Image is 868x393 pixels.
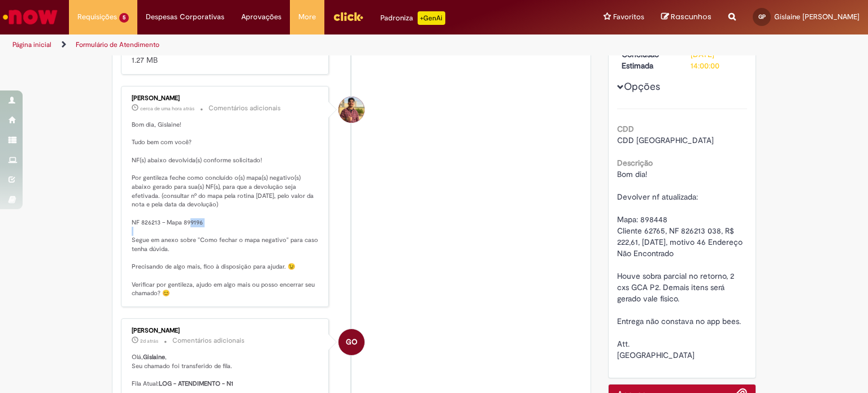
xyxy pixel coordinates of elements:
span: CDD [GEOGRAPHIC_DATA] [617,135,714,145]
div: Gustavo Oliveira [338,329,364,355]
div: Vitor Jeremias Da Silva [338,97,364,123]
img: click_logo_yellow_360x200.png [333,8,363,25]
img: ServiceNow [1,6,59,28]
p: +GenAi [418,11,445,25]
b: Descrição [617,158,653,168]
div: [PERSON_NAME] [132,95,320,102]
span: Rascunhos [671,11,711,22]
time: 30/08/2025 13:08:21 [140,338,158,344]
span: 2d atrás [140,338,158,344]
span: Gislaine [PERSON_NAME] [774,12,860,21]
span: Aprovações [241,11,281,23]
a: Página inicial [12,40,51,49]
time: 01/09/2025 08:53:35 [140,105,194,112]
span: Bom dia! Devolver nf atualizada: Mapa: 898448 Cliente 62765, NF 826213 038, R$ 222,61, [DATE], mo... [617,169,745,360]
ul: Trilhas de página [8,34,570,55]
dt: Conclusão Estimada [613,49,683,71]
div: Padroniza [380,11,445,25]
span: Requisições [77,11,117,23]
b: CDD [617,124,634,134]
small: Comentários adicionais [172,336,245,346]
div: [PERSON_NAME] [132,327,320,334]
span: cerca de uma hora atrás [140,105,194,112]
span: GP [758,13,766,20]
span: GO [346,329,357,356]
b: LOG - ATENDIMENTO - N1 [159,379,233,388]
a: Formulário de Atendimento [76,40,159,49]
span: 5 [119,13,129,23]
span: More [298,11,316,23]
p: Bom dia, Gislaine! Tudo bem com você? NF(s) abaixo devolvida(s) conforme solicitado! Por gentilez... [132,120,320,298]
b: Gislaine [143,353,165,361]
div: [DATE] 14:00:00 [691,49,743,71]
small: Comentários adicionais [209,103,281,113]
span: Despesas Corporativas [146,11,224,23]
span: Favoritos [613,11,644,23]
a: Rascunhos [661,12,711,23]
